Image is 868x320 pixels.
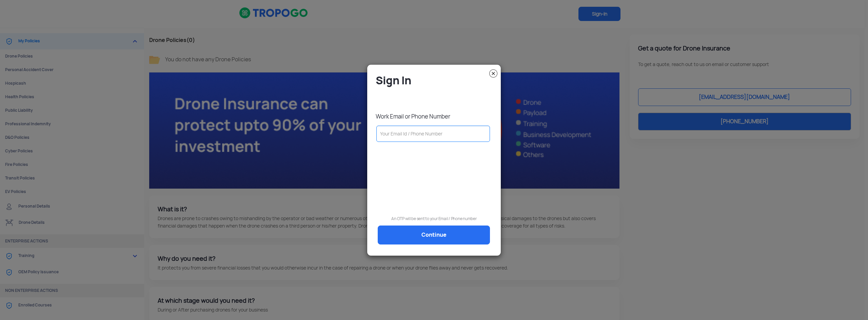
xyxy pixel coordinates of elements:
h4: Sign In [376,73,496,87]
img: close [489,69,497,78]
input: Your Email Id / Phone Number [376,126,490,142]
p: An OTP will be sent to your Email / Phone number [372,215,496,222]
p: Work Email or Phone Number [376,113,496,120]
a: Continue [378,226,490,244]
